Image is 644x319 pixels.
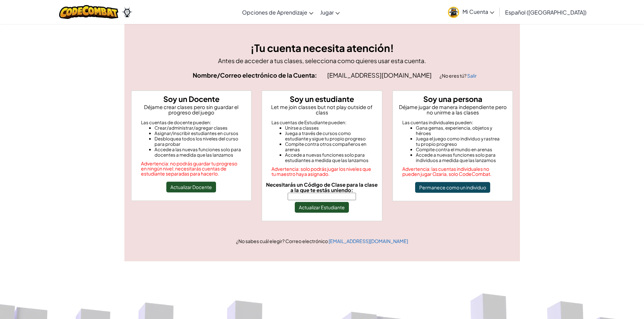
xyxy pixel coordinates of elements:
[154,136,242,147] li: Desbloquea todos los niveles del curso para probar
[131,41,513,56] h3: ¡Tu cuenta necesita atención!
[141,120,242,125] div: Las cuentas de docente pueden:
[416,147,503,152] li: Compite contra el mundo en arenas
[239,3,317,21] a: Opciones de Aprendizaje
[317,3,343,21] a: Jugar
[285,131,373,141] li: Juega a través de cursos como estudiante y sigue tu propio progreso
[271,166,373,177] div: Advertencia: solo podrás jugar los niveles que tu maestro haya asignado.
[502,3,590,21] a: Español ([GEOGRAPHIC_DATA])
[423,94,482,104] strong: Soy una persona
[266,181,378,193] span: Necesitarás un Código de Clase para la clase a la que te estás uniendo:
[154,125,242,131] li: Crear/administrar/agregar clases
[396,104,510,115] p: Déjame jugar de manera independiente pero no unirme a las clases
[122,7,133,17] img: Ozaria
[329,238,408,244] a: [EMAIL_ADDRESS][DOMAIN_NAME]
[131,56,513,65] p: Antes de acceder a tus clases, selecciona como quieres usar esta cuenta.
[320,9,334,16] span: Jugar
[134,104,249,115] p: Déjame crear clases pero sin guardar el progreso del juego
[154,131,242,136] li: Asignar/inscribir estudiantes en cursos
[154,147,242,158] li: Accede a las nuevas funciones solo para docentes a medida que las lanzamos
[271,120,373,125] div: Las cuentas de Estudiante pueden:
[415,182,490,193] button: Permanece como un individuo
[288,193,356,200] input: Necesitarás un Código de Clase para la clase a la que te estás uniendo:
[285,152,373,163] li: Accede a nuevas funciones solo para estudiantes a medida que las lanzamos
[295,202,349,213] button: Actualizar Estudiante
[416,152,503,163] li: Accede a nuevas funciones solo para individuos a medida que las lanzamos
[439,73,467,79] span: ¿No eres tú?
[416,125,503,136] li: Gana gemas, experiencia, objetos y héroes
[505,9,587,16] span: Español ([GEOGRAPHIC_DATA])
[290,94,354,104] strong: Soy un estudiante
[236,238,329,244] span: ¿No sabes cuál elegir? Correo electrónico
[242,9,307,16] span: Opciones de Aprendizaje
[166,182,216,192] button: Actualizar Docente
[141,161,242,176] div: Advertencia: no podrás guardar tu progreso en ningún nivel; necesitarás cuentas de estudiante sep...
[402,120,503,125] div: Las cuentas individuales pueden:
[193,71,317,79] strong: Nombre/Correo electrónico de la Cuenta:
[285,141,373,152] li: Compite contra otros compañeros en arenas
[402,166,503,177] div: Advertencia: las cuentas individuales no pueden jugar Ozaria, solo CodeCombat.
[163,94,219,104] strong: Soy un Docente
[445,1,498,23] a: Mi Cuenta
[265,104,379,115] p: Let me join classes but not play outside of class
[467,73,477,79] a: Salir
[448,7,459,18] img: avatar
[327,71,433,79] span: [EMAIL_ADDRESS][DOMAIN_NAME]
[462,8,494,15] span: Mi Cuenta
[285,125,373,131] li: Unirse a classes
[416,136,503,147] li: Juega el juego como individuo y rastrea tu propio progreso
[59,5,118,19] img: CodeCombat logo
